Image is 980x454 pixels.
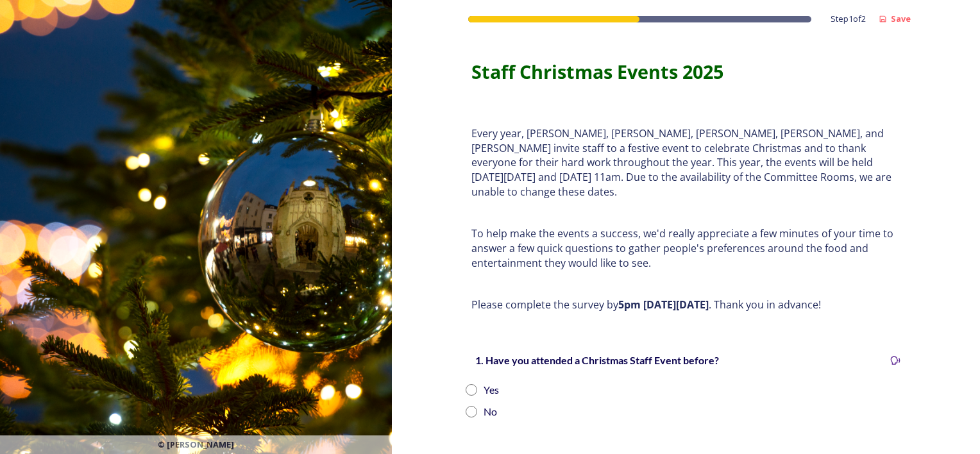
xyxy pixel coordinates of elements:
[484,382,499,398] div: Yes
[831,13,866,25] span: Step 1 of 2
[618,298,709,312] strong: 5pm [DATE][DATE]
[471,226,901,270] p: To help make the events a success, we'd really appreciate a few minutes of your time to answer a ...
[471,298,901,312] p: Please complete the survey by . Thank you in advance!
[471,126,901,199] p: Every year, [PERSON_NAME], [PERSON_NAME], [PERSON_NAME], [PERSON_NAME], and [PERSON_NAME] invite ...
[471,59,723,84] strong: Staff Christmas Events 2025
[158,439,234,451] span: © [PERSON_NAME]
[475,354,719,366] strong: 1. Have you attended a Christmas Staff Event before?
[484,404,497,419] div: No
[891,13,911,24] strong: Save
